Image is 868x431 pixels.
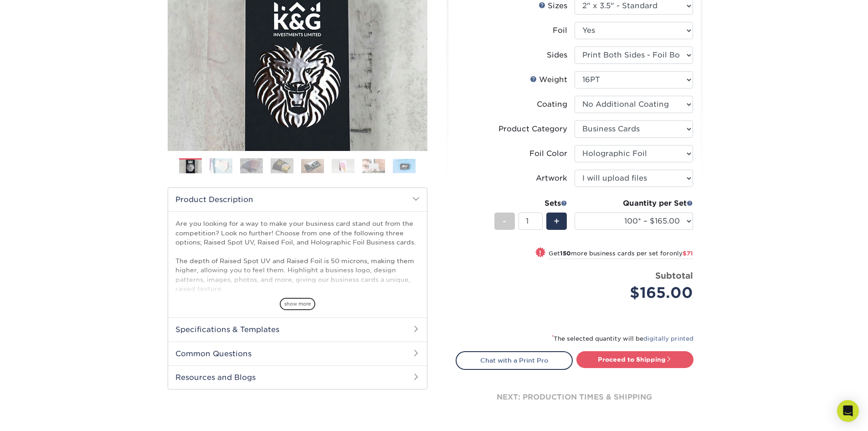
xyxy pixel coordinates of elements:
[669,250,693,257] span: only
[168,317,427,341] h2: Specifications & Templates
[655,270,693,280] strong: Subtotal
[536,173,567,184] div: Artwork
[179,155,202,178] img: Business Cards 01
[837,400,859,422] div: Open Intercom Messenger
[539,248,541,258] span: !
[168,342,427,365] h2: Common Questions
[301,159,324,173] img: Business Cards 05
[456,351,573,369] a: Chat with a Print Pro
[547,50,567,61] div: Sides
[683,250,693,257] span: $71
[539,0,567,11] div: Sizes
[554,214,560,228] span: +
[456,370,693,425] div: next: production times & shipping
[393,159,416,173] img: Business Cards 08
[560,250,571,257] strong: 150
[240,158,263,174] img: Business Cards 03
[271,158,293,174] img: Business Cards 04
[576,351,693,368] a: Proceed to Shipping
[503,214,507,228] span: -
[537,99,567,110] div: Coating
[362,159,385,173] img: Business Cards 07
[552,335,693,342] small: The selected quantity will be
[175,219,420,395] p: Are you looking for a way to make your business card stand out from the competition? Look no furt...
[280,298,315,310] span: show more
[332,159,354,173] img: Business Cards 06
[168,188,427,211] h2: Product Description
[575,198,693,209] div: Quantity per Set
[498,124,567,135] div: Product Category
[529,148,567,159] div: Foil Color
[494,198,567,209] div: Sets
[549,250,693,259] small: Get more business cards per set for
[553,25,567,36] div: Foil
[210,158,232,174] img: Business Cards 02
[581,282,693,304] div: $165.00
[530,74,567,85] div: Weight
[643,335,693,342] a: digitally printed
[168,365,427,389] h2: Resources and Blogs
